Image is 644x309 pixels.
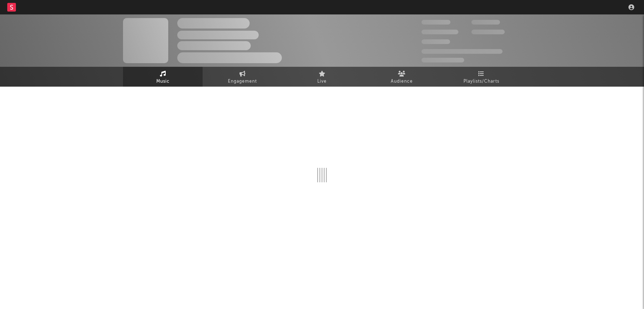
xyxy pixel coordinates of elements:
[421,49,503,54] span: 50,000,000 Monthly Listeners
[362,67,441,87] a: Audience
[123,67,203,87] a: Music
[471,30,505,34] span: 1,000,000
[282,67,362,87] a: Live
[463,77,499,86] span: Playlists/Charts
[228,77,257,86] span: Engagement
[421,20,450,25] span: 300,000
[421,39,450,44] span: 100,000
[203,67,282,87] a: Engagement
[441,67,521,87] a: Playlists/Charts
[421,30,458,34] span: 50,000,000
[391,77,413,86] span: Audience
[421,58,464,62] span: Jump Score: 85.0
[156,77,170,86] span: Music
[317,77,327,86] span: Live
[471,20,500,25] span: 100,000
